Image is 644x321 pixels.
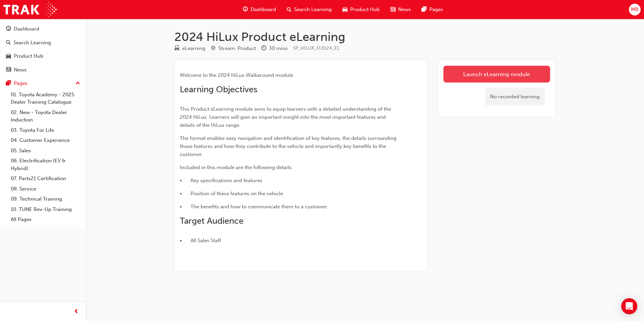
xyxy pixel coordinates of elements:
[174,44,205,53] div: Type
[337,3,385,16] a: car-iconProduct Hub
[3,77,83,90] button: Pages
[398,6,411,13] span: News
[180,216,244,226] span: Target Audience
[237,3,281,16] a: guage-iconDashboard
[180,106,392,128] span: This Product eLearning module aims to equip learners with a detailed understanding of the 2024 Hi...
[8,194,83,204] a: 09. Technical Training
[287,5,291,14] span: search-icon
[3,64,83,76] a: News
[8,125,83,136] a: 03. Toyota For Life
[416,3,448,16] a: pages-iconPages
[281,3,337,16] a: search-iconSearch Learning
[6,26,11,32] span: guage-icon
[180,237,221,244] span: • All Sales Staff
[180,177,262,183] span: • Key specifications and features
[350,6,380,13] span: Product Hub
[8,107,83,125] a: 02. New - Toyota Dealer Induction
[180,191,283,197] span: • Position of these features on the vehicle
[342,5,347,14] span: car-icon
[422,5,427,14] span: pages-icon
[443,66,550,83] a: Launch eLearning module
[14,25,39,33] div: Dashboard
[180,72,293,78] span: Welcome to the 2024 HiLux Walkaround module
[6,53,11,59] span: car-icon
[3,23,83,35] a: Dashboard
[74,308,79,316] span: prev-icon
[3,50,83,62] a: Product Hub
[180,84,257,95] span: Learning Objectives
[261,44,288,53] div: Duration
[3,37,83,49] a: Search Learning
[390,5,395,14] span: news-icon
[8,135,83,146] a: 04. Customer Experience
[211,44,256,53] div: Stream
[269,45,288,52] div: 30 mins
[385,3,416,16] a: news-iconNews
[13,39,51,47] div: Search Learning
[3,2,57,17] img: Trak
[180,204,328,210] span: • The benefits and how to communicate them to a customer.
[8,204,83,215] a: 10. TUNE Rev-Up Training
[182,45,205,52] div: eLearning
[6,40,11,46] span: search-icon
[293,45,339,51] span: Learning resource code
[261,46,266,52] span: clock-icon
[6,81,11,87] span: pages-icon
[243,5,248,14] span: guage-icon
[631,6,639,13] span: MB
[629,4,641,15] button: MB
[429,6,443,13] span: Pages
[8,90,83,107] a: 01. Toyota Academy - 2025 Dealer Training Catalogue
[3,21,83,77] button: DashboardSearch LearningProduct HubNews
[180,164,293,170] span: Included in this module are the following details:
[8,173,83,184] a: 07. Parts21 Certification
[8,184,83,194] a: 08. Service
[8,146,83,156] a: 05. Sales
[174,46,179,52] span: learningResourceType_ELEARNING-icon
[8,156,83,173] a: 06. Electrification (EV & Hybrid)
[8,214,83,225] a: All Pages
[174,30,555,44] h1: 2024 HiLux Product eLearning
[75,79,80,88] span: up-icon
[294,6,332,13] span: Search Learning
[218,45,256,52] div: Stream: Product
[251,6,276,13] span: Dashboard
[180,135,398,157] span: The format enables easy navigation and identification of key features, the details surrounding th...
[14,79,28,87] div: Pages
[14,66,26,74] div: News
[6,67,11,73] span: news-icon
[485,88,545,106] div: No recorded learning
[621,298,637,314] div: Open Intercom Messenger
[211,46,216,52] span: target-icon
[14,52,43,60] div: Product Hub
